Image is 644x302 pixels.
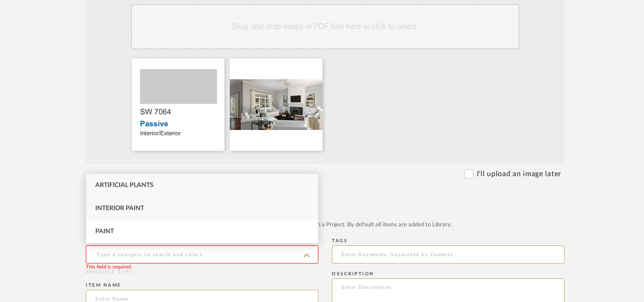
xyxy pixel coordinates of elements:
input: Enter Keywords, Separated by Commas [332,245,565,264]
span: Artificial Plants [95,182,154,188]
label: I'll upload an image later [477,168,561,179]
div: Upload JPG/PNG images or PDF drawings to create an item with maximum functionality in a Project. ... [86,221,565,230]
mat-radio-group: Select item type [86,207,565,218]
span: Paint [95,228,114,235]
input: Type a category to search and select [86,245,318,264]
span: Interior Paint [95,205,144,211]
div: PRODUCT TYPE [86,269,318,276]
div: Item Type [86,200,565,205]
div: Item name [86,283,318,288]
div: Description [332,271,565,277]
div: This field is required [86,264,131,271]
div: Tags [332,238,565,244]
